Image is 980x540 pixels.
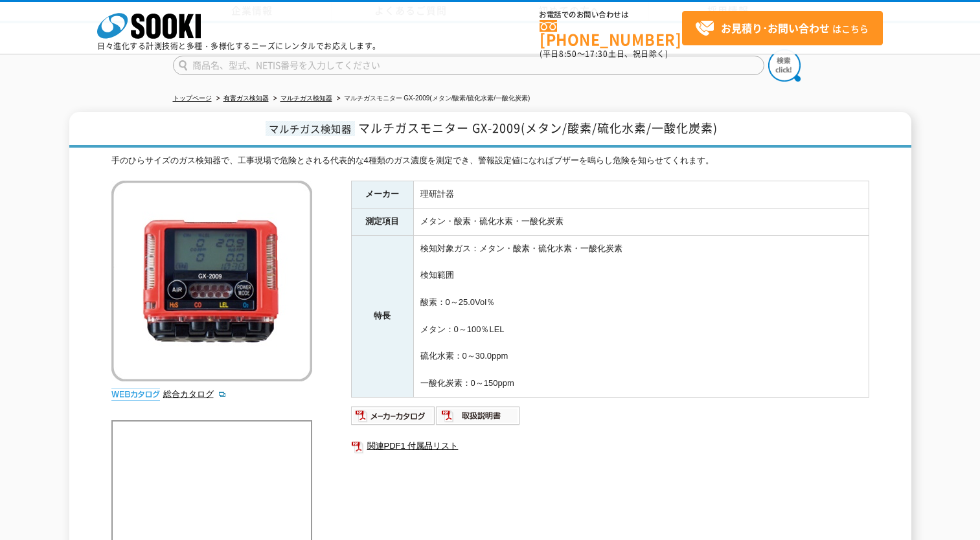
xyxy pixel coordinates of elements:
[351,235,413,397] th: 特長
[436,405,521,426] img: 取扱説明書
[266,121,355,136] span: マルチガス検知器
[351,181,413,208] th: メーカー
[540,11,682,19] span: お電話でのお問い合わせは
[436,414,521,423] a: 取扱説明書
[721,20,830,36] strong: お見積り･お問い合わせ
[559,48,577,60] span: 8:50
[173,95,212,102] a: トップページ
[351,414,436,423] a: メーカーカタログ
[351,405,436,426] img: メーカーカタログ
[163,389,227,399] a: 総合カタログ
[351,208,413,235] th: 測定項目
[334,92,530,106] li: マルチガスモニター GX-2009(メタン/酸素/硫化水素/一酸化炭素)
[358,119,718,137] span: マルチガスモニター GX-2009(メタン/酸素/硫化水素/一酸化炭素)
[585,48,608,60] span: 17:30
[413,235,869,397] td: 検知対象ガス：メタン・酸素・硫化水素・一酸化炭素 検知範囲 酸素：0～25.0Vol％ メタン：0～100％LEL 硫化水素：0～30.0ppm 一酸化炭素：0～150ppm
[111,154,869,168] div: 手のひらサイズのガス検知器で、工事現場で危険とされる代表的な4種類のガス濃度を測定でき、警報設定値になればブザーを鳴らし危険を知らせてくれます。
[351,438,869,455] a: 関連PDF1 付属品リスト
[111,388,160,401] img: webカタログ
[695,19,869,38] span: はこちら
[111,181,312,381] img: マルチガスモニター GX-2009(メタン/酸素/硫化水素/一酸化炭素)
[223,95,269,102] a: 有害ガス検知器
[173,56,764,75] input: 商品名、型式、NETIS番号を入力してください
[540,20,682,47] a: [PHONE_NUMBER]
[413,181,869,208] td: 理研計器
[768,49,801,82] img: btn_search.png
[682,11,883,45] a: お見積り･お問い合わせはこちら
[540,48,668,60] span: (平日 ～ 土日、祝日除く)
[97,42,381,50] p: 日々進化する計測技術と多種・多様化するニーズにレンタルでお応えします。
[280,95,332,102] a: マルチガス検知器
[413,208,869,235] td: メタン・酸素・硫化水素・一酸化炭素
